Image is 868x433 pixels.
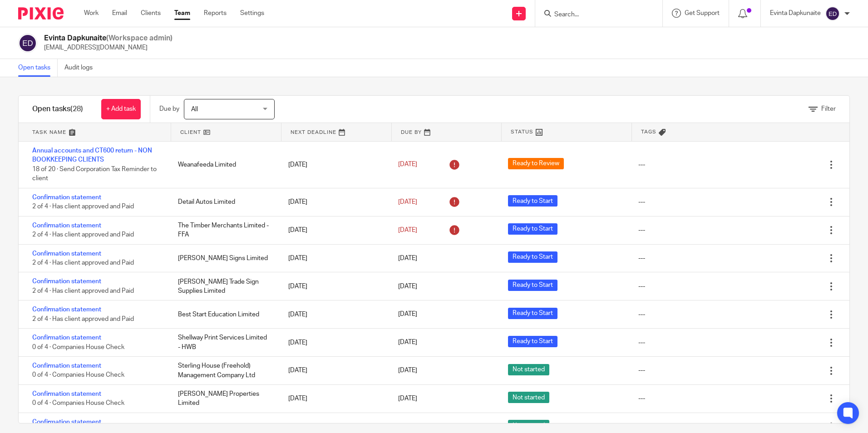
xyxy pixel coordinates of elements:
div: Weanafeeda Limited [169,156,279,174]
span: Tags [641,128,656,136]
div: --- [638,160,645,169]
span: Get Support [685,10,720,16]
div: Shellway Print Services Limited - HWB [169,329,279,356]
span: Not started [508,364,549,375]
span: Ready to Start [508,308,557,319]
p: [EMAIL_ADDRESS][DOMAIN_NAME] [44,43,173,52]
span: 2 of 4 · Has client approved and Paid [32,316,134,322]
span: 2 of 4 · Has client approved and Paid [32,203,134,210]
img: svg%3E [18,34,37,53]
a: Annual accounts and CT600 return - NON BOOKKEEPING CLIENTS [32,148,152,163]
input: Search [553,11,635,19]
span: Not started [508,420,549,431]
div: --- [638,282,645,291]
a: Confirmation statement [32,391,101,397]
span: [DATE] [398,311,417,318]
div: --- [638,422,645,431]
div: [DATE] [279,156,389,174]
span: 0 of 4 · Companies House Check [32,400,124,407]
span: [DATE] [398,162,417,168]
span: Ready to Start [508,195,557,207]
a: Work [84,9,99,18]
span: 2 of 4 · Has client approved and Paid [32,260,134,266]
a: + Add task [101,99,141,119]
span: [DATE] [398,255,417,261]
a: Confirmation statement [32,278,101,285]
span: [DATE] [398,199,417,205]
a: Confirmation statement [32,335,101,341]
a: Confirmation statement [32,251,101,257]
a: Open tasks [18,59,58,77]
a: Confirmation statement [32,222,101,229]
span: [DATE] [398,283,417,290]
a: Confirmation statement [32,419,101,425]
div: --- [638,338,645,347]
div: [DATE] [279,249,389,267]
span: Ready to Start [508,336,557,347]
img: svg%3E [825,6,840,21]
span: Ready to Start [508,223,557,235]
div: [DATE] [279,277,389,295]
div: Detail Autos Limited [169,193,279,211]
div: --- [638,226,645,235]
span: [DATE] [398,368,417,374]
div: [DATE] [279,221,389,239]
span: Filter [821,106,836,112]
div: Best Start Education Limited [169,305,279,324]
span: 2 of 4 · Has client approved and Paid [32,231,134,238]
a: Confirmation statement [32,194,101,201]
div: The Timber Merchants Limited - FFA [169,216,279,244]
span: [DATE] [398,340,417,346]
span: 18 of 20 · Send Corporation Tax Reminder to client [32,166,157,182]
span: Ready to Start [508,251,557,263]
span: (Workspace admin) [106,34,173,42]
div: [DATE] [279,389,389,408]
span: [DATE] [398,395,417,402]
div: [PERSON_NAME] Properties Limited [169,385,279,413]
div: [DATE] [279,334,389,352]
div: [DATE] [279,305,389,324]
div: --- [638,366,645,375]
div: [PERSON_NAME] Signs Limited [169,249,279,267]
span: 0 of 4 · Companies House Check [32,372,124,379]
span: 0 of 4 · Companies House Check [32,344,124,350]
div: [DATE] [279,193,389,211]
a: Confirmation statement [32,363,101,369]
span: Status [511,128,533,136]
h1: Open tasks [32,104,83,114]
span: Not started [508,392,549,403]
span: 2 of 4 · Has client approved and Paid [32,288,134,294]
div: Sterling House (Freehold) Management Company Ltd [169,357,279,384]
div: [DATE] [279,361,389,379]
span: All [191,106,198,113]
span: [DATE] [398,227,417,233]
span: (28) [70,105,83,113]
div: --- [638,394,645,403]
a: Reports [204,9,227,18]
div: --- [638,254,645,263]
a: Confirmation statement [32,306,101,313]
a: Settings [240,9,264,18]
p: Evinta Dapkunaite [770,9,821,18]
p: Due by [159,104,179,113]
a: Email [112,9,127,18]
span: Ready to Review [508,158,564,169]
h2: Evinta Dapkunaite [44,34,173,43]
div: --- [638,310,645,319]
a: Audit logs [64,59,99,77]
div: --- [638,197,645,207]
a: Clients [141,9,161,18]
a: Team [174,9,190,18]
div: [PERSON_NAME] Trade Sign Supplies Limited [169,273,279,300]
span: Ready to Start [508,280,557,291]
img: Pixie [18,7,64,20]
